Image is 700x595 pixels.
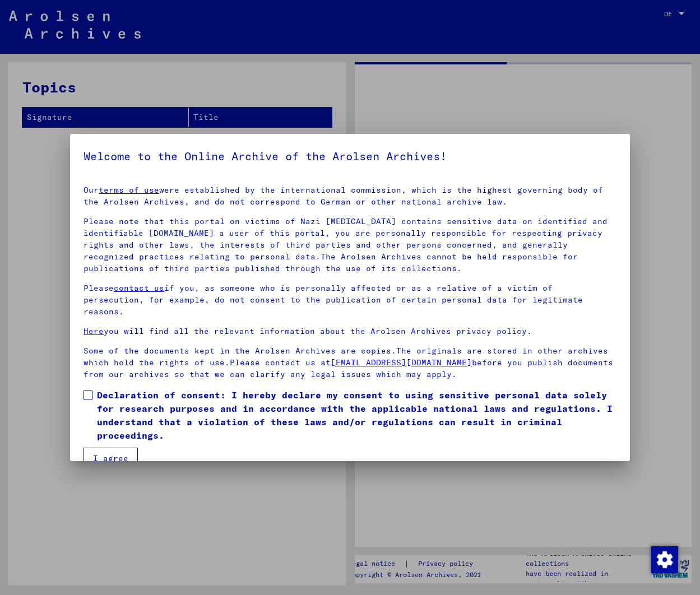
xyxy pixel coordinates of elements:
span: Declaration of consent: I hereby declare my consent to using sensitive personal data solely for r... [97,388,616,442]
p: Our were established by the international commission, which is the highest governing body of the ... [84,184,616,208]
p: Some of the documents kept in the Arolsen Archives are copies.The originals are stored in other a... [84,345,616,380]
p: Please if you, as someone who is personally affected or as a relative of a victim of persecution,... [84,282,616,318]
a: terms of use [99,185,159,195]
a: Here [84,326,104,336]
a: [EMAIL_ADDRESS][DOMAIN_NAME] [331,357,472,368]
p: Please note that this portal on victims of Nazi [MEDICAL_DATA] contains sensitive data on identif... [84,216,616,275]
button: I agree [84,448,138,469]
img: Zustimmung ändern [651,546,678,573]
h5: Welcome to the Online Archive of the Arolsen Archives! [84,147,616,165]
p: you will find all the relevant information about the Arolsen Archives privacy policy. [84,326,616,337]
a: contact us [114,283,164,293]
